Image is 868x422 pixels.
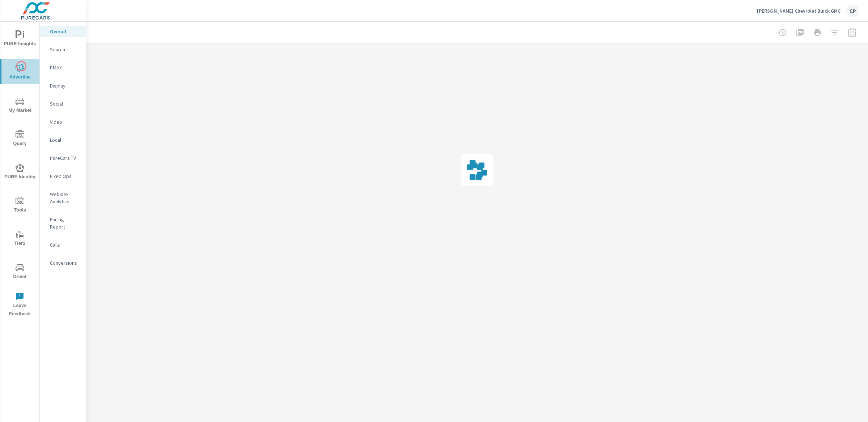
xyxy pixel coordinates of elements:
[3,97,37,115] span: My Market
[40,26,86,37] div: Overall
[40,98,86,109] div: Social
[40,62,86,73] div: PMAX
[3,163,37,181] span: PURE Identity
[3,263,37,281] span: Driver
[50,241,80,248] p: Calls
[846,4,859,17] div: CP
[50,136,80,144] p: Local
[40,239,86,250] div: Calls
[0,22,39,321] div: nav menu
[50,259,80,267] p: Conversions
[3,30,37,48] span: PURE Insights
[50,64,80,71] p: PMAX
[40,116,86,127] div: Video
[50,172,80,180] p: Fixed Ops
[757,8,841,14] p: [PERSON_NAME] Chevrolet Buick GMC
[40,257,86,268] div: Conversions
[40,189,86,207] div: Website Analytics
[50,216,80,230] p: Pacing Report
[50,100,80,107] p: Social
[3,64,37,81] span: Advertise
[40,135,86,145] div: Local
[3,292,37,318] span: Leave Feedback
[40,44,86,55] div: Search
[3,130,37,148] span: Query
[40,214,86,232] div: Pacing Report
[50,28,80,35] p: Overall
[3,230,37,248] span: Tier2
[50,191,80,205] p: Website Analytics
[40,80,86,91] div: Display
[40,171,86,182] div: Fixed Ops
[50,46,80,53] p: Search
[50,82,80,89] p: Display
[50,118,80,125] p: Video
[3,197,37,214] span: Tools
[50,154,80,162] p: PureCars TV
[40,153,86,163] div: PureCars TV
